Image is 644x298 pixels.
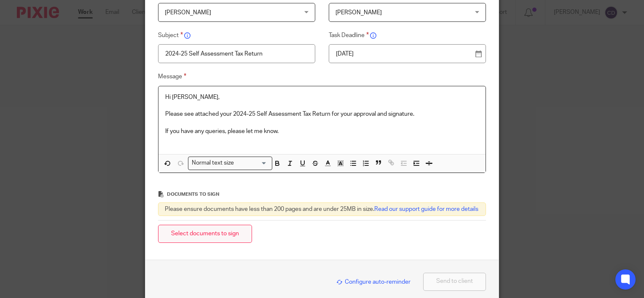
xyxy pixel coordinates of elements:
p: If you have any queries, please let me know. [165,127,479,136]
span: Configure auto-reminder [336,279,411,285]
div: Please ensure documents have less than 200 pages and are under 25MB in size. [158,202,486,216]
p: Please see attached your 2024-25 Self Assessment Tax Return for your approval and signature. [165,110,479,118]
div: Search for option [188,157,272,170]
label: Message [158,72,486,82]
span: [PERSON_NAME] [165,10,211,16]
span: Documents to sign [167,192,219,197]
a: Read our support guide for more details [374,206,478,212]
p: Hi [PERSON_NAME], [165,93,479,101]
p: [DATE] [336,50,472,58]
span: Task Deadline [329,32,369,38]
input: Search for option [237,159,267,168]
span: [PERSON_NAME] [335,10,382,16]
button: Select documents to sign [158,225,252,243]
span: Subject [158,32,183,38]
button: Send to client [423,273,486,291]
span: Normal text size [190,159,236,168]
input: Insert subject [158,44,316,63]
